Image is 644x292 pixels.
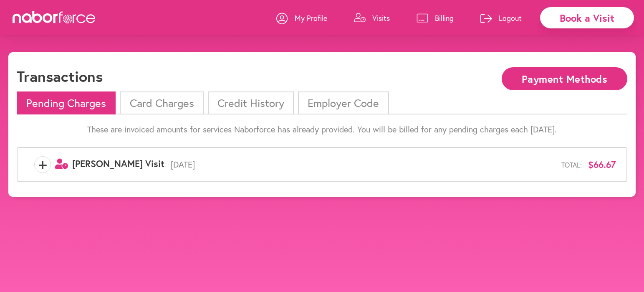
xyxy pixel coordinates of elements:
[17,124,627,135] p: These are invoiced amounts for services Naborforce has already provided. You will be billed for a...
[417,5,454,30] a: Billing
[499,13,522,23] p: Logout
[35,156,51,173] span: +
[164,160,561,170] span: [DATE]
[561,161,582,169] span: Total:
[480,5,522,30] a: Logout
[588,159,616,170] span: $66.67
[502,67,627,90] button: Payment Methods
[72,157,164,170] span: [PERSON_NAME] Visit
[435,13,454,23] p: Billing
[208,91,294,114] li: Credit History
[120,91,203,114] li: Card Charges
[17,67,103,85] h1: Transactions
[17,91,116,114] li: Pending Charges
[276,5,327,30] a: My Profile
[540,7,634,28] div: Book a Visit
[372,13,390,23] p: Visits
[298,91,389,114] li: Employer Code
[502,74,627,82] a: Payment Methods
[295,13,327,23] p: My Profile
[354,5,390,30] a: Visits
